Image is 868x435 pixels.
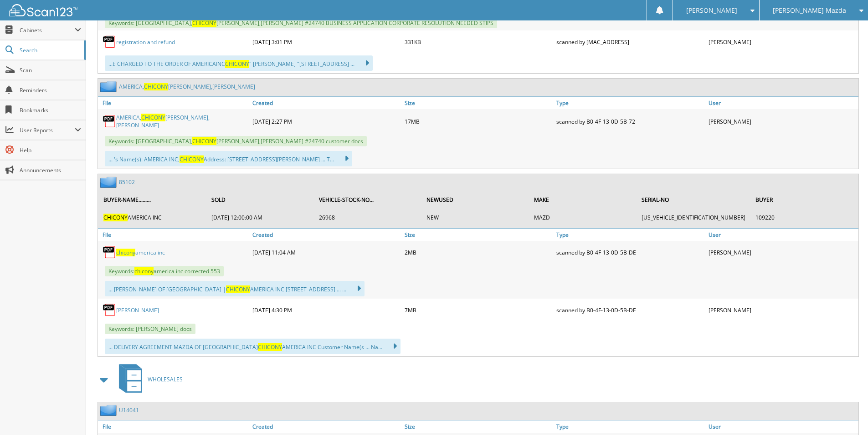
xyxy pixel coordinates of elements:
[105,55,373,71] div: ...E CHARGED TO THE ORDER OF AMERICAINC " [PERSON_NAME] "[STREET_ADDRESS] ...
[751,190,858,209] th: BUYER
[686,8,737,13] span: [PERSON_NAME]
[99,210,206,225] td: AMERICA INC
[98,97,250,109] a: File
[98,229,250,241] a: File
[116,249,165,256] a: chiconyamerica inc
[402,111,555,131] div: 17MB
[314,190,421,209] th: VEHICLE-STOCK-NO...
[207,190,313,209] th: SOLD
[822,391,868,435] iframe: Chat Widget
[422,190,529,209] th: NEWUSED
[113,361,183,397] a: WHOLESALES
[554,97,706,109] a: Type
[706,301,858,319] div: [PERSON_NAME]
[226,285,250,293] span: CHICONY
[119,178,135,186] a: 85102
[192,137,216,145] span: CHICONY
[529,190,636,209] th: MAKE
[20,26,75,34] span: Cabinets
[105,339,401,354] div: ... DELIVERY AGREEMENT MAZDA OF [GEOGRAPHIC_DATA] AMERICA INC Customer Name(s ... Na...
[100,81,119,92] img: folder2.png
[20,46,80,54] span: Search
[250,420,402,433] a: Created
[706,420,858,433] a: User
[402,420,555,433] a: Size
[180,155,204,163] span: CHICONY
[402,229,555,241] a: Size
[637,190,750,209] th: SERIAL-NO
[103,214,128,221] span: CHICONY
[99,190,206,209] th: BUYER-NAME.........
[706,97,858,109] a: User
[103,303,116,317] img: PDF.png
[207,210,313,225] td: [DATE] 12:00:00 AM
[141,114,165,121] span: CHICONY
[529,210,636,225] td: MAZD
[250,33,402,51] div: [DATE] 3:01 PM
[134,267,154,275] span: chicony
[98,420,250,433] a: File
[402,33,555,51] div: 331KB
[103,35,116,49] img: PDF.png
[706,243,858,261] div: [PERSON_NAME]
[100,405,119,416] img: folder2.png
[20,66,81,74] span: Scan
[105,266,224,276] span: Keywords: america inc corrected 553
[116,38,175,46] a: registration and refund
[116,114,248,129] a: AMERICA,CHICONY[PERSON_NAME],[PERSON_NAME]
[9,4,77,16] img: scan123-logo-white.svg
[250,97,402,109] a: Created
[402,97,555,109] a: Size
[148,375,183,383] span: WHOLESALES
[554,243,706,261] div: scanned by B0-4F-13-0D-5B-DE
[103,245,116,259] img: PDF.png
[20,126,75,134] span: User Reports
[20,146,81,154] span: Help
[554,420,706,433] a: Type
[192,19,216,27] span: CHICONY
[105,151,352,166] div: ... 's Name(s): AMERICA INC, Address: [STREET_ADDRESS][PERSON_NAME] ... T...
[105,324,195,334] span: Keywords: [PERSON_NAME] docs
[402,301,555,319] div: 7MB
[250,243,402,261] div: [DATE] 11:04 AM
[119,83,255,90] a: AMERICA,CHICONY[PERSON_NAME],[PERSON_NAME]
[105,18,497,28] span: Keywords: [GEOGRAPHIC_DATA], [PERSON_NAME],[PERSON_NAME] #24740 BUSINESS APPLICATION CORPORATE RE...
[20,86,81,94] span: Reminders
[554,111,706,131] div: scanned by B0-4F-13-0D-5B-72
[250,301,402,319] div: [DATE] 4:30 PM
[105,281,365,296] div: ... [PERSON_NAME] OF [GEOGRAPHIC_DATA] | AMERICA INC [STREET_ADDRESS] ... ...
[250,111,402,131] div: [DATE] 2:27 PM
[20,106,81,114] span: Bookmarks
[773,8,846,13] span: [PERSON_NAME] Mazda
[119,406,139,414] a: U14041
[20,166,81,174] span: Announcements
[314,210,421,225] td: 26968
[637,210,750,225] td: [US_VEHICLE_IDENTIFICATION_NUMBER]
[103,115,116,128] img: PDF.png
[706,111,858,131] div: [PERSON_NAME]
[105,136,367,146] span: Keywords: [GEOGRAPHIC_DATA], [PERSON_NAME],[PERSON_NAME] #24740 customer docs
[144,83,168,90] span: CHICONY
[706,229,858,241] a: User
[751,210,858,225] td: 109220
[225,60,249,68] span: CHICONY
[116,306,159,314] a: [PERSON_NAME]
[258,343,282,351] span: CHICONY
[116,249,135,256] span: chicony
[554,229,706,241] a: Type
[554,301,706,319] div: scanned by B0-4F-13-0D-5B-DE
[100,176,119,188] img: folder2.png
[554,33,706,51] div: scanned by [MAC_ADDRESS]
[402,243,555,261] div: 2MB
[422,210,529,225] td: NEW
[706,33,858,51] div: [PERSON_NAME]
[250,229,402,241] a: Created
